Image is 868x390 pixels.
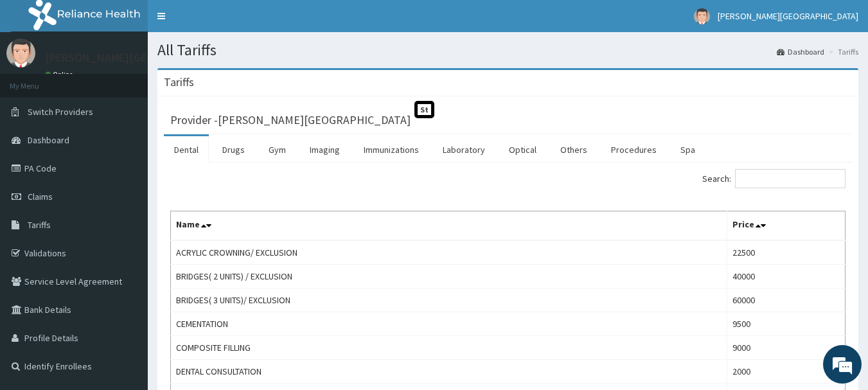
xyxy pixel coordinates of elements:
a: Laboratory [432,136,495,163]
td: BRIDGES( 2 UNITS) / EXCLUSION [171,265,727,288]
span: Tariffs [28,219,51,231]
li: Tariffs [826,46,858,57]
img: User Image [694,8,710,24]
a: Gym [258,136,296,163]
span: [PERSON_NAME][GEOGRAPHIC_DATA] [718,10,858,22]
span: Switch Providers [28,106,93,118]
a: Spa [670,136,705,163]
td: 9500 [727,312,846,336]
span: Dashboard [28,134,69,146]
a: Others [550,136,598,163]
td: ACRYLIC CROWNING/ EXCLUSION [171,240,727,265]
p: [PERSON_NAME][GEOGRAPHIC_DATA] [45,52,235,64]
h3: Tariffs [164,76,194,88]
h3: Provider - [PERSON_NAME][GEOGRAPHIC_DATA] [170,114,411,126]
td: 2000 [727,360,846,384]
td: DENTAL CONSULTATION [171,360,727,384]
td: COMPOSITE FILLING [171,336,727,360]
input: Search: [735,169,846,188]
span: Claims [28,191,53,202]
td: CEMENTATION [171,312,727,336]
img: User Image [6,39,35,67]
td: 9000 [727,336,846,360]
td: 60000 [727,288,846,312]
td: 40000 [727,265,846,288]
a: Drugs [212,136,255,163]
td: BRIDGES( 3 UNITS)/ EXCLUSION [171,288,727,312]
a: Procedures [601,136,667,163]
a: Immunizations [353,136,429,163]
label: Search: [702,169,846,188]
td: 22500 [727,240,846,265]
a: Online [45,70,76,79]
a: Dashboard [777,46,824,57]
a: Imaging [299,136,350,163]
span: St [414,101,434,118]
h1: All Tariffs [157,42,858,58]
th: Price [727,211,846,241]
a: Optical [499,136,547,163]
a: Dental [164,136,209,163]
th: Name [171,211,727,241]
